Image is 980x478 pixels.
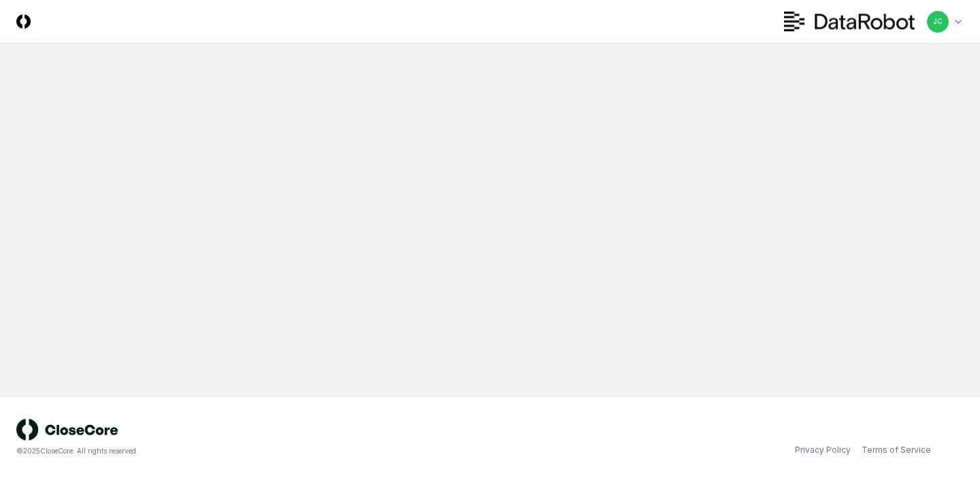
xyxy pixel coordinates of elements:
[862,444,931,456] a: Terms of Service
[926,10,950,34] button: JC
[795,444,851,456] a: Privacy Policy
[784,12,915,31] img: DataRobot logo
[16,14,31,29] img: Logo
[933,16,943,27] span: JC
[16,419,118,441] img: logo
[16,446,490,456] div: © 2025 CloseCore. All rights reserved.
